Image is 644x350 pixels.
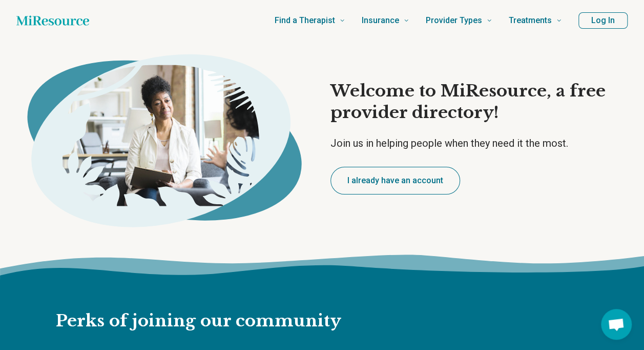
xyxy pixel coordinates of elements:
span: Treatments [509,13,552,28]
a: Home page [16,10,89,31]
span: Find a Therapist [275,13,335,28]
h2: Perks of joining our community [56,278,589,332]
span: Insurance [362,13,399,28]
span: Provider Types [426,13,482,28]
div: Open chat [601,309,632,340]
p: Join us in helping people when they need it the most. [330,136,634,150]
button: Log In [578,12,628,29]
button: I already have an account [330,167,460,195]
h1: Welcome to MiResource, a free provider directory! [330,81,634,123]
